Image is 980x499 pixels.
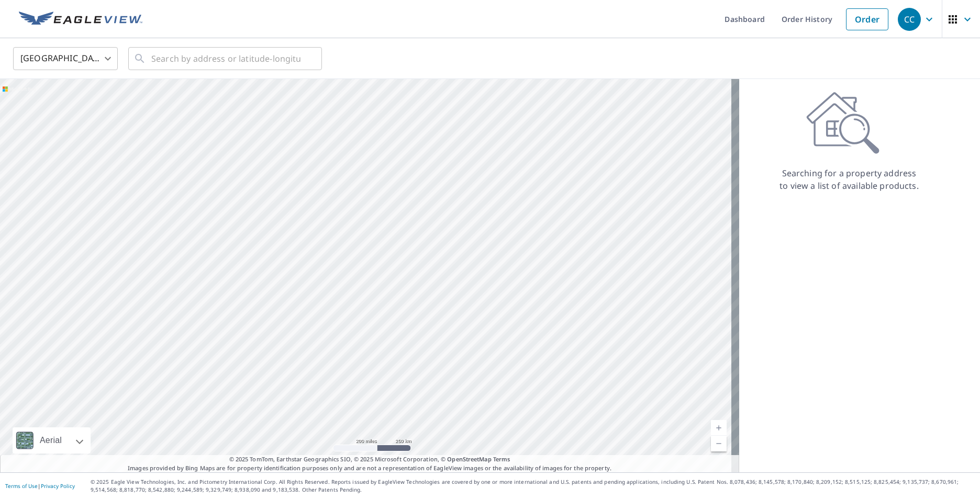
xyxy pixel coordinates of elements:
a: Privacy Policy [41,482,75,490]
p: © 2025 Eagle View Technologies, Inc. and Pictometry International Corp. All Rights Reserved. Repo... [91,478,975,494]
input: Search by address or latitude-longitude [151,44,300,73]
div: [GEOGRAPHIC_DATA] [13,44,118,73]
a: Current Level 5, Zoom Out [711,436,727,451]
div: CC [898,8,921,31]
p: | [5,483,75,489]
div: Aerial [37,427,65,453]
a: Order [846,8,888,30]
a: Terms of Use [5,482,38,490]
a: Current Level 5, Zoom In [711,420,727,436]
img: EV Logo [19,12,142,27]
a: OpenStreetMap [447,455,491,463]
p: Searching for a property address to view a list of available products. [779,167,919,192]
a: Terms [493,455,510,463]
span: © 2025 TomTom, Earthstar Geographics SIO, © 2025 Microsoft Corporation, © [229,455,510,464]
div: Aerial [13,427,91,453]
